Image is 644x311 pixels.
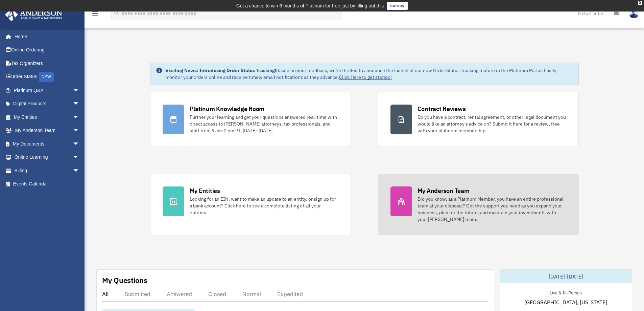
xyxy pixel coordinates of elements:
div: Answered [167,291,192,297]
a: Events Calendar [5,177,90,191]
div: Do you have a contract, rental agreement, or other legal document you would like an attorney's ad... [418,114,566,134]
a: Order StatusNEW [5,70,90,84]
a: My Anderson Team Did you know, as a Platinum Member, you have an entire professional team at your... [378,174,579,235]
a: Click Here to get started! [339,74,392,80]
div: Normal [242,291,261,297]
div: NEW [39,72,54,82]
i: menu [91,9,99,18]
a: menu [91,12,99,18]
i: search [113,9,120,17]
span: arrow_drop_down [73,110,86,124]
a: My Documentsarrow_drop_down [5,137,90,151]
a: Billingarrow_drop_down [5,164,90,177]
span: arrow_drop_down [73,84,86,97]
span: arrow_drop_down [73,164,86,178]
a: Contract Reviews Do you have a contract, rental agreement, or other legal document you would like... [378,92,579,147]
div: My Anderson Team [418,186,470,195]
a: My Entities Looking for an EIN, want to make an update to an entity, or sign up for a bank accoun... [150,174,351,235]
span: arrow_drop_down [73,137,86,151]
span: arrow_drop_down [73,124,86,138]
img: Anderson Advisors Platinum Portal [3,8,64,21]
a: Home [5,30,86,43]
img: User Pic [629,8,639,18]
a: Platinum Q&Aarrow_drop_down [5,84,90,97]
div: Based on your feedback, we're thrilled to announce the launch of our new Order Status Tracking fe... [165,67,573,81]
span: [GEOGRAPHIC_DATA], [US_STATE] [524,298,607,306]
div: Did you know, as a Platinum Member, you have an entire professional team at your disposal? Get th... [418,196,566,223]
div: Closed [208,291,226,297]
div: [DATE]-[DATE] [500,270,632,283]
a: Platinum Knowledge Room Further your learning and get your questions answered real-time with dire... [150,92,351,147]
strong: Exciting News: Introducing Order Status Tracking! [165,67,276,73]
a: Online Ordering [5,43,90,57]
a: My Anderson Teamarrow_drop_down [5,124,90,137]
div: Submitted [125,291,150,297]
span: arrow_drop_down [73,97,86,111]
a: My Entitiesarrow_drop_down [5,110,90,124]
a: Online Learningarrow_drop_down [5,151,90,164]
div: All [102,291,109,297]
div: close [638,1,642,5]
div: Live & In-Person [544,289,587,296]
a: Tax Organizers [5,57,90,70]
div: My Entities [190,186,220,195]
div: Expedited [277,291,303,297]
div: Contract Reviews [418,105,466,113]
span: arrow_drop_down [73,151,86,164]
div: Get a chance to win 6 months of Platinum for free just by filling out this [236,2,384,10]
div: Platinum Knowledge Room [190,105,265,113]
div: Looking for an EIN, want to make an update to an entity, or sign up for a bank account? Click her... [190,196,338,216]
a: Digital Productsarrow_drop_down [5,97,90,111]
div: Further your learning and get your questions answered real-time with direct access to [PERSON_NAM... [190,114,338,134]
a: survey [387,2,408,10]
div: My Questions [102,275,147,285]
